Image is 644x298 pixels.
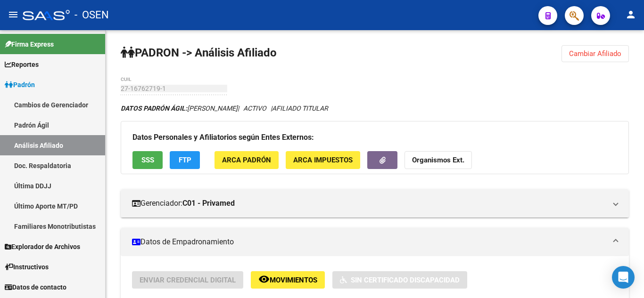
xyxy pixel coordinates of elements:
span: Sin Certificado Discapacidad [351,276,460,284]
button: Sin Certificado Discapacidad [332,271,467,289]
span: Datos de contacto [5,282,66,292]
span: ARCA Padrón [222,156,271,165]
mat-icon: menu [8,9,19,20]
span: Enviar Credencial Digital [140,276,236,284]
button: Movimientos [251,271,325,289]
strong: PADRON -> Análisis Afiliado [121,46,277,59]
strong: C01 - Privamed [182,198,235,209]
mat-panel-title: Datos de Empadronamiento [132,237,606,247]
mat-icon: remove_red_eye [258,274,270,285]
button: Organismos Ext. [405,151,472,169]
mat-panel-title: Gerenciador: [132,198,606,209]
span: Reportes [5,59,39,70]
button: FTP [170,151,200,169]
mat-icon: person [625,9,636,20]
span: FTP [179,156,191,165]
h3: Datos Personales y Afiliatorios según Entes Externos: [132,131,617,144]
span: [PERSON_NAME] [121,105,238,112]
i: | ACTIVO | [121,105,328,112]
mat-expansion-panel-header: Gerenciador:C01 - Privamed [121,189,629,217]
span: Cambiar Afiliado [569,49,621,58]
span: Firma Express [5,39,54,49]
span: Explorador de Archivos [5,242,80,252]
span: SSS [141,156,154,165]
span: AFILIADO TITULAR [272,105,328,112]
span: Instructivos [5,262,49,272]
div: Open Intercom Messenger [612,266,635,289]
button: Cambiar Afiliado [561,45,629,62]
button: Enviar Credencial Digital [132,271,243,289]
button: ARCA Padrón [215,151,279,169]
strong: Organismos Ext. [412,156,464,165]
strong: DATOS PADRÓN ÁGIL: [121,105,187,112]
span: Padrón [5,80,35,90]
button: ARCA Impuestos [286,151,360,169]
span: ARCA Impuestos [293,156,353,165]
mat-expansion-panel-header: Datos de Empadronamiento [121,228,629,256]
span: - OSEN [74,5,109,25]
span: Movimientos [270,276,317,284]
button: SSS [132,151,163,169]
